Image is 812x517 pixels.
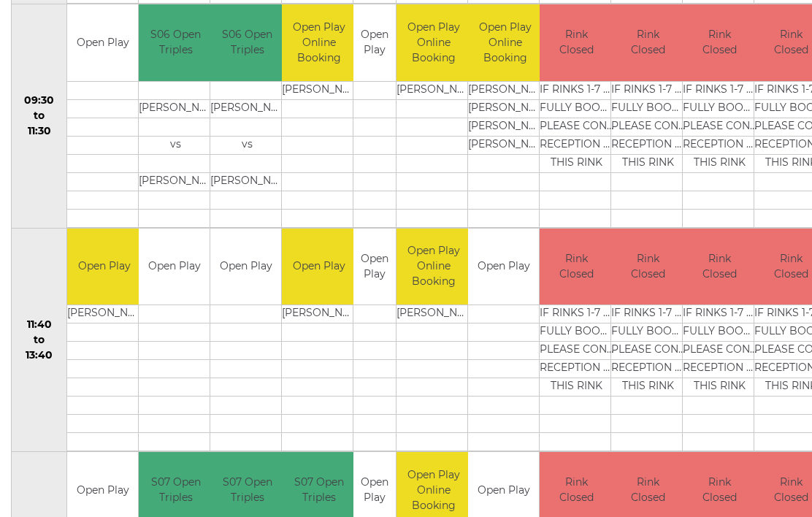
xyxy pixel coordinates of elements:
[468,137,542,155] td: [PERSON_NAME]
[611,82,685,100] td: IF RINKS 1-7 ARE
[210,5,284,82] td: S06 Open Triples
[611,379,685,397] td: THIS RINK
[683,137,757,155] td: RECEPTION TO BOOK
[683,5,757,82] td: Rink Closed
[468,118,542,137] td: [PERSON_NAME]
[139,5,212,82] td: S06 Open Triples
[540,82,613,100] td: IF RINKS 1-7 ARE
[540,342,613,361] td: PLEASE CONTACT
[282,229,356,306] td: Open Play
[683,306,757,324] td: IF RINKS 1-7 ARE
[397,82,470,100] td: [PERSON_NAME]
[683,118,757,137] td: PLEASE CONTACT
[611,306,685,324] td: IF RINKS 1-7 ARE
[611,155,685,173] td: THIS RINK
[282,82,356,100] td: [PERSON_NAME]
[210,137,284,155] td: vs
[12,5,67,229] td: 09:30 to 11:30
[397,306,470,324] td: [PERSON_NAME]
[67,229,141,306] td: Open Play
[611,324,685,342] td: FULLY BOOKED
[611,342,685,361] td: PLEASE CONTACT
[540,155,613,173] td: THIS RINK
[353,229,396,306] td: Open Play
[540,118,613,137] td: PLEASE CONTACT
[540,137,613,155] td: RECEPTION TO BOOK
[683,379,757,397] td: THIS RINK
[683,229,757,306] td: Rink Closed
[12,229,67,453] td: 11:40 to 13:40
[468,229,539,306] td: Open Play
[210,229,281,306] td: Open Play
[397,229,470,306] td: Open Play Online Booking
[683,82,757,100] td: IF RINKS 1-7 ARE
[683,342,757,361] td: PLEASE CONTACT
[139,173,212,191] td: [PERSON_NAME]
[139,100,212,118] td: [PERSON_NAME]
[540,379,613,397] td: THIS RINK
[67,306,141,324] td: [PERSON_NAME]
[611,100,685,118] td: FULLY BOOKED
[139,137,212,155] td: vs
[540,229,613,306] td: Rink Closed
[683,324,757,342] td: FULLY BOOKED
[282,306,356,324] td: [PERSON_NAME]
[210,173,284,191] td: [PERSON_NAME]
[67,5,138,82] td: Open Play
[683,100,757,118] td: FULLY BOOKED
[282,5,356,82] td: Open Play Online Booking
[683,361,757,379] td: RECEPTION TO BOOK
[540,100,613,118] td: FULLY BOOKED
[468,5,542,82] td: Open Play Online Booking
[468,100,542,118] td: [PERSON_NAME]
[540,324,613,342] td: FULLY BOOKED
[540,361,613,379] td: RECEPTION TO BOOK
[468,82,542,100] td: [PERSON_NAME]
[540,5,613,82] td: Rink Closed
[611,361,685,379] td: RECEPTION TO BOOK
[611,137,685,155] td: RECEPTION TO BOOK
[353,5,396,82] td: Open Play
[611,118,685,137] td: PLEASE CONTACT
[210,100,284,118] td: [PERSON_NAME]
[540,306,613,324] td: IF RINKS 1-7 ARE
[683,155,757,173] td: THIS RINK
[139,229,210,306] td: Open Play
[397,5,470,82] td: Open Play Online Booking
[611,229,685,306] td: Rink Closed
[611,5,685,82] td: Rink Closed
